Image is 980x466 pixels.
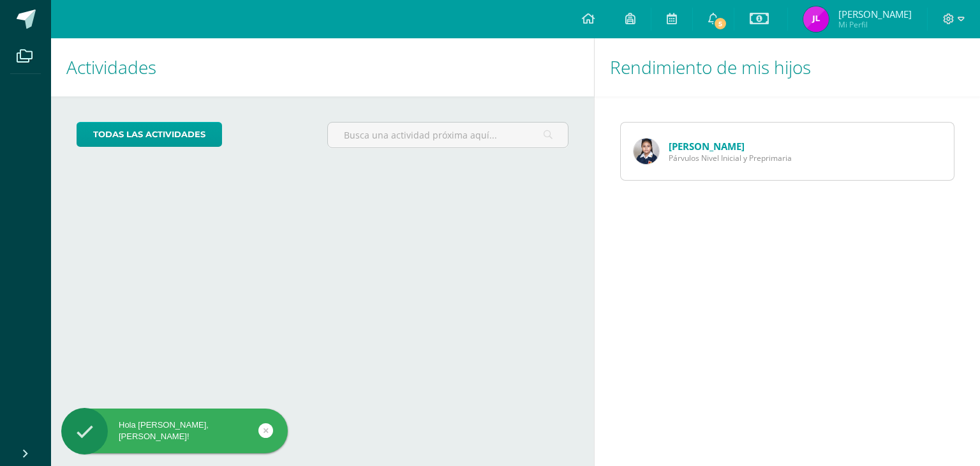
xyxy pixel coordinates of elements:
img: 356366a05ecb71cb817655fc5ab25e8f.png [634,139,659,164]
img: b9dbde11bdf1c77fac8a129bf5db37cc.png [803,6,829,32]
input: Busca una actividad próxima aquí... [328,123,567,147]
span: 5 [713,17,727,31]
span: Mi Perfil [838,19,912,30]
h1: Actividades [66,38,579,96]
a: todas las Actividades [77,122,222,147]
div: Hola [PERSON_NAME], [PERSON_NAME]! [61,419,288,442]
a: [PERSON_NAME] [669,140,745,153]
h1: Rendimiento de mis hijos [610,38,965,96]
span: Párvulos Nivel Inicial y Preprimaria [669,153,792,163]
span: [PERSON_NAME] [838,8,912,20]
